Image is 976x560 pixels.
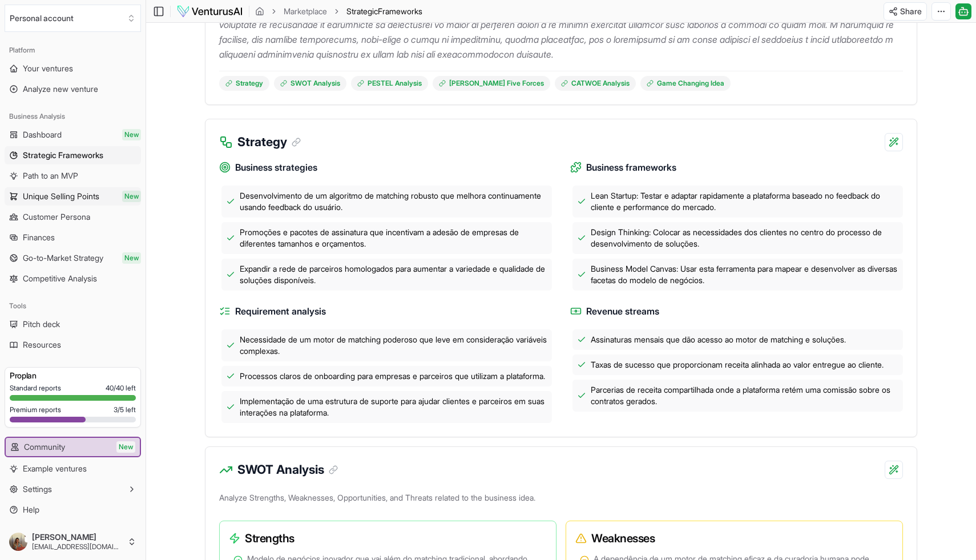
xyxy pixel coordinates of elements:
[5,249,141,267] a: Go-to-Market StrategyNew
[23,191,99,202] span: Unique Selling Points
[23,170,78,182] span: Path to an MVP
[5,146,141,164] a: Strategic Frameworks
[106,384,136,393] span: 40 / 40 left
[555,76,636,91] a: CATWOE Analysis
[10,370,136,381] h3: Pro plan
[5,5,141,32] button: Select an organization
[274,76,346,91] a: SWOT Analysis
[240,227,547,249] span: Promoções e pacotes de assinatura que incentivam a adesão de empresas de diferentes tamanhos e or...
[433,76,550,91] a: [PERSON_NAME] Five Forces
[240,396,547,418] span: Implementação de uma estrutura de suporte para ajudar clientes e parceiros em suas interações na ...
[5,187,141,206] a: Unique Selling PointsNew
[346,6,422,17] span: StrategicFrameworks
[23,63,73,74] span: Your ventures
[5,107,141,126] div: Business Analysis
[23,339,61,350] span: Resources
[23,504,39,515] span: Help
[5,126,141,144] a: DashboardNew
[5,269,141,288] a: Competitive Analysis
[5,297,141,315] div: Tools
[32,542,123,551] span: [EMAIL_ADDRESS][DOMAIN_NAME]
[591,359,884,370] span: Taxas de sucesso que proporcionam receita alinhada ao valor entregue ao cliente.
[176,5,243,18] img: logo
[591,190,898,213] span: Lean Startup: Testar e adaptar rapidamente a plataforma baseado no feedback do cliente e performa...
[122,191,141,202] span: New
[235,304,326,319] span: Requirement analysis
[640,76,731,91] a: Game Changing Idea
[23,211,90,223] span: Customer Persona
[237,461,338,479] h3: SWOT Analysis
[591,263,898,286] span: Business Model Canvas: Usar esta ferramenta para mapear e desenvolver as diversas facetas do mode...
[900,6,922,17] span: Share
[351,76,428,91] a: PESTEL Analysis
[5,501,141,519] a: Help
[591,334,846,345] span: Assinaturas mensais que dão acesso ao motor de matching e soluções.
[23,83,98,95] span: Analyze new venture
[23,273,97,284] span: Competitive Analysis
[240,190,547,213] span: Desenvolvimento de um algoritmo de matching robusto que melhora continuamente usando feedback do ...
[219,76,269,91] a: Strategy
[284,6,327,17] a: Marketplace
[240,263,547,286] span: Expandir a rede de parceiros homologados para aumentar a variedade e qualidade de soluções dispon...
[23,150,103,161] span: Strategic Frameworks
[32,532,123,542] span: [PERSON_NAME]
[5,59,141,78] a: Your ventures
[5,208,141,226] a: Customer Persona
[5,460,141,478] a: Example ventures
[235,160,317,175] span: Business strategies
[23,484,52,495] span: Settings
[24,441,65,453] span: Community
[586,304,659,319] span: Revenue streams
[591,227,898,249] span: Design Thinking: Colocar as necessidades dos clientes no centro do processo de desenvolvimento de...
[23,232,55,243] span: Finances
[122,252,141,264] span: New
[884,2,927,21] button: Share
[23,252,103,264] span: Go-to-Market Strategy
[5,41,141,59] div: Platform
[5,167,141,185] a: Path to an MVP
[219,490,903,510] p: Analyze Strengths, Weaknesses, Opportunities, and Threats related to the business idea.
[114,405,136,414] span: 3 / 5 left
[5,480,141,498] button: Settings
[10,405,61,414] span: Premium reports
[5,528,141,555] button: [PERSON_NAME][EMAIL_ADDRESS][DOMAIN_NAME]
[23,463,87,474] span: Example ventures
[5,80,141,98] a: Analyze new venture
[240,334,547,357] span: Necessidade de um motor de matching poderoso que leve em consideração variáveis complexas.
[255,6,422,17] nav: breadcrumb
[122,129,141,140] span: New
[5,315,141,333] a: Pitch deck
[229,530,538,546] h3: Strengths
[5,228,141,247] a: Finances
[378,6,422,16] span: Frameworks
[9,533,27,551] img: ACg8ocJf9tJd5aIev6b7nNw8diO3ZVKMYfKqSiqq4VeG3JP3iguviiI=s96-c
[575,530,884,546] h3: Weaknesses
[586,160,676,175] span: Business frameworks
[10,384,61,393] span: Standard reports
[237,133,301,151] h3: Strategy
[116,441,135,453] span: New
[6,438,140,456] a: CommunityNew
[240,370,545,382] span: Processos claros de onboarding para empresas e parceiros que utilizam a plataforma.
[23,319,60,330] span: Pitch deck
[5,336,141,354] a: Resources
[23,129,62,140] span: Dashboard
[591,384,898,407] span: Parcerias de receita compartilhada onde a plataforma retém uma comissão sobre os contratos gerados.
